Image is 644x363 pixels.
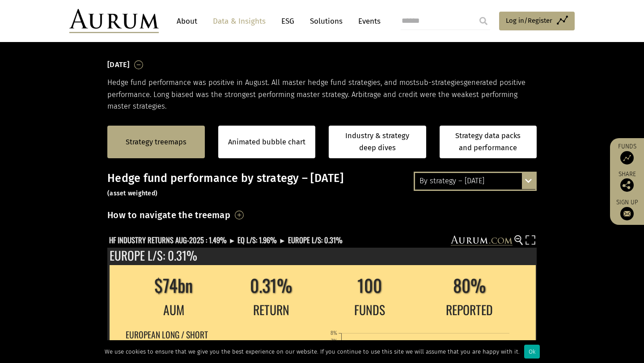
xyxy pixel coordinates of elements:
h3: Hedge fund performance by strategy – [DATE] [107,172,537,198]
img: Sign up to our newsletter [620,207,634,220]
p: Hedge fund performance was positive in August. All master hedge fund strategies, and most generat... [107,77,537,112]
span: sub-strategies [416,78,464,87]
a: ESG [277,13,299,30]
img: Access Funds [620,151,634,165]
div: By strategy – [DATE] [415,173,535,189]
a: About [172,13,202,30]
a: Log in/Register [499,12,575,30]
a: Industry & strategy deep dives [329,126,426,158]
a: Solutions [305,13,347,30]
a: Data & Insights [208,13,270,30]
a: Strategy data packs and performance [440,126,537,158]
a: Strategy treemaps [126,136,186,148]
img: Share this post [620,178,634,192]
a: Sign up [614,198,640,220]
a: Events [354,13,381,30]
span: Log in/Register [506,15,552,26]
h3: [DATE] [107,58,130,72]
input: Submit [475,12,492,30]
h3: How to navigate the treemap [107,207,230,223]
img: Aurum [69,9,159,33]
a: Animated bubble chart [228,136,305,148]
small: (asset weighted) [107,190,157,197]
div: Share [614,171,640,192]
a: Funds [614,143,640,165]
div: Ok [524,345,540,359]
